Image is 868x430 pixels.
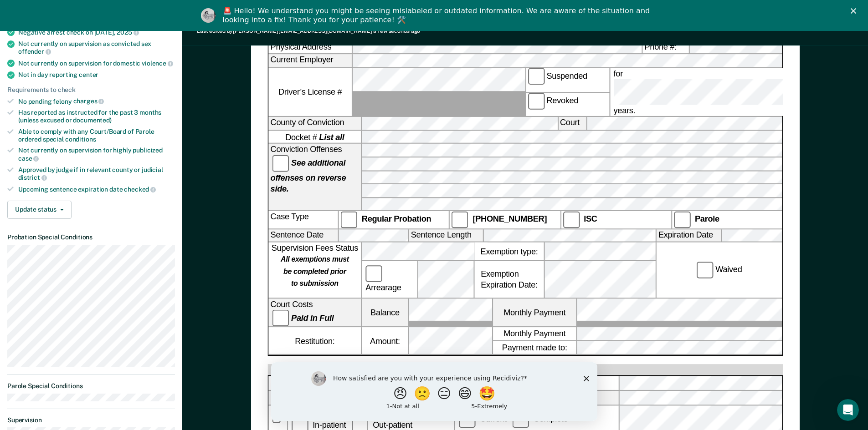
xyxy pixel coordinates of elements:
[409,229,483,242] label: Sentence Length
[474,261,544,298] div: Exemption Expiration Date:
[18,28,175,36] div: Negative arrest check on [DATE],
[272,310,289,327] input: Paid in Full
[201,8,216,23] img: Profile image for Kim
[18,97,175,106] div: No pending felony
[270,158,346,193] strong: See additional offenses on reverse side.
[528,93,544,110] input: Revoked
[362,328,408,354] label: Amount:
[364,266,416,293] label: Arrearage
[563,212,580,228] input: ISC
[696,262,713,279] input: Waived
[268,299,361,327] div: Court Costs
[268,55,351,67] label: Current Employer
[365,266,382,283] input: Arrearage
[223,6,653,25] div: 🚨 Hello! We understand you might be seeing mislabeled or outdated information. We are aware of th...
[361,215,431,224] strong: Regular Probation
[474,243,544,260] label: Exemption type:
[268,243,361,298] div: Supervision Fees Status
[18,71,175,79] div: Not in day reporting
[268,117,361,130] label: County of Conviction
[642,41,688,54] label: Phone #:
[362,299,408,327] label: Balance
[656,229,721,242] label: Expiration Date
[584,215,597,224] strong: ISC
[268,144,361,211] div: Conviction Offenses
[18,109,175,124] div: Has reported as instructed for the past 3 months (unless excused or
[18,147,175,162] div: Not currently on supervision for highly publicized
[18,174,47,181] span: district
[18,185,175,193] div: Upcoming sentence expiration date
[268,229,338,242] label: Sentence Date
[473,215,547,224] strong: [PHONE_NUMBER]
[142,60,173,67] span: violence
[124,186,156,193] span: checked
[271,362,597,421] iframe: Survey by Kim from Recidiviz
[18,40,175,56] div: Not currently on supervision as convicted sex
[493,299,576,327] label: Monthly Payment
[281,256,349,288] strong: All exemptions must be completed prior to submission
[18,59,175,67] div: Not currently on supervision for domestic
[268,41,351,54] label: Physical Address
[290,420,350,430] label: In-patient
[528,68,544,85] input: Suspended
[18,155,39,162] span: case
[268,328,361,354] div: Restitution:
[285,132,344,142] span: Docket #
[695,215,719,224] strong: Parole
[851,8,860,14] div: Close
[350,420,414,430] label: Out-patient
[272,155,289,172] input: See additional offenses on reverse side.
[694,262,744,279] label: Waived
[7,416,175,424] dt: Supervision
[291,313,334,322] strong: Paid in Full
[673,212,690,228] input: Parole
[837,399,859,421] iframe: Intercom live chat
[18,166,175,182] div: Approved by judge if in relevant county or judicial
[373,28,420,34] span: a few seconds ago
[18,48,51,55] span: offender
[268,68,351,116] label: Driver’s License #
[73,116,111,124] span: documented)
[7,86,175,94] div: Requirements to check
[7,382,175,390] dt: Parole Special Conditions
[558,117,586,130] label: Court
[268,212,338,228] div: Case Type
[73,97,104,105] span: charges
[526,68,609,92] label: Suspended
[613,79,867,105] input: for years.
[319,132,344,142] strong: List all
[7,233,175,241] dt: Probation Special Conditions
[7,201,72,219] button: Update status
[452,212,468,228] input: [PHONE_NUMBER]
[526,93,609,116] label: Revoked
[455,376,618,390] label: Date of last [MEDICAL_DATA]
[65,136,96,143] span: conditions
[340,212,357,228] input: Regular Probation
[493,341,576,354] label: Payment made to:
[79,71,98,78] span: center
[117,29,139,36] span: 2025
[18,128,175,143] div: Able to comply with any Court/Board of Parole ordered special
[493,328,576,340] label: Monthly Payment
